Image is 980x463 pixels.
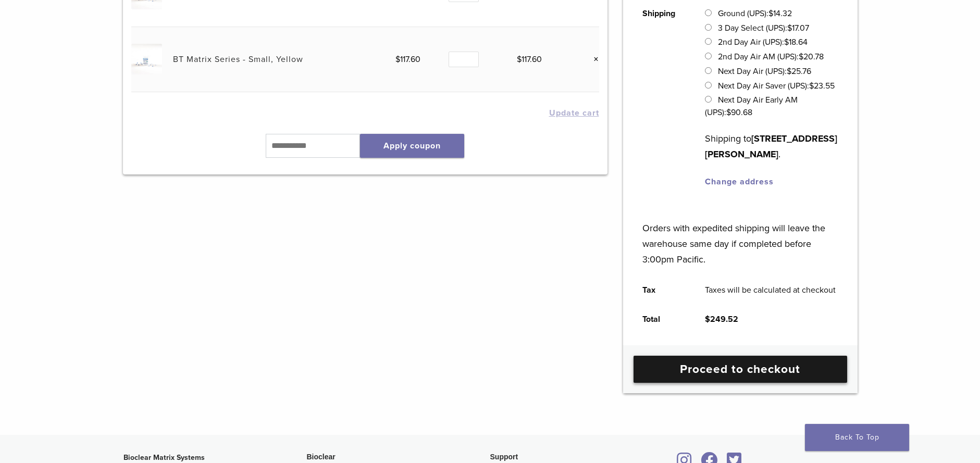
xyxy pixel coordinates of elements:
[705,177,774,187] a: Change address
[718,23,809,33] label: 3 Day Select (UPS):
[131,44,162,74] img: BT Matrix Series - Small, Yellow
[784,37,808,47] bdi: 18.64
[307,453,336,461] span: Bioclear
[517,54,542,65] bdi: 117.60
[395,54,400,65] span: $
[173,54,303,65] a: BT Matrix Series - Small, Yellow
[799,52,824,62] bdi: 20.78
[718,66,811,77] label: Next Day Air (UPS):
[784,37,789,47] span: $
[634,356,847,383] a: Proceed to checkout
[705,314,710,324] span: $
[805,424,909,451] a: Back To Top
[395,54,420,65] bdi: 117.60
[768,8,792,19] bdi: 14.32
[787,66,791,77] span: $
[705,314,738,324] bdi: 249.52
[123,453,205,462] strong: Bioclear Matrix Systems
[586,53,599,66] a: Remove this item
[718,8,792,19] label: Ground (UPS):
[718,37,808,47] label: 2nd Day Air (UPS):
[705,95,797,118] label: Next Day Air Early AM (UPS):
[787,23,792,33] span: $
[642,205,838,267] p: Orders with expedited shipping will leave the warehouse same day if completed before 3:00pm Pacific.
[631,276,693,305] th: Tax
[718,81,835,91] label: Next Day Air Saver (UPS):
[718,52,824,62] label: 2nd Day Air AM (UPS):
[705,133,837,160] strong: [STREET_ADDRESS][PERSON_NAME]
[693,276,848,305] td: Taxes will be calculated at checkout
[768,8,773,19] span: $
[490,453,518,461] span: Support
[809,81,835,91] bdi: 23.55
[799,52,803,62] span: $
[726,107,731,118] span: $
[631,305,693,334] th: Total
[787,66,811,77] bdi: 25.76
[809,81,814,91] span: $
[787,23,809,33] bdi: 17.07
[517,54,522,65] span: $
[726,107,752,118] bdi: 90.68
[705,131,838,162] p: Shipping to .
[360,134,464,158] button: Apply coupon
[549,109,599,117] button: Update cart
